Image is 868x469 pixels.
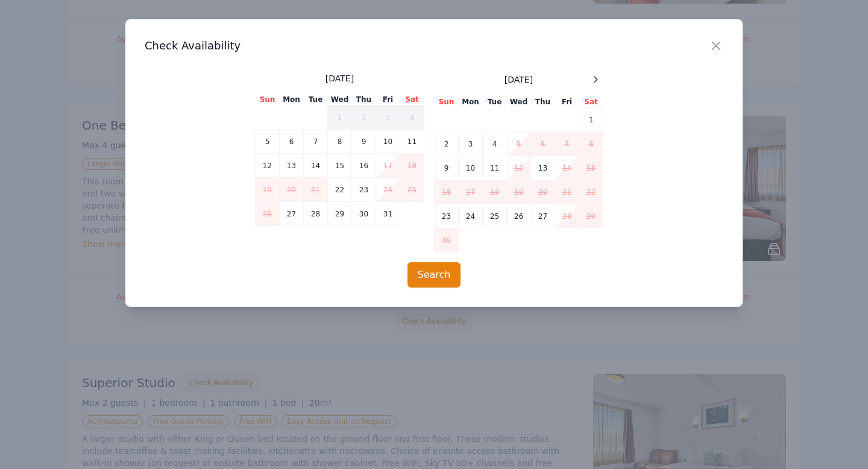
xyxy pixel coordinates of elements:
[352,154,376,178] td: 16
[579,96,603,108] th: Sat
[328,105,352,130] td: 1
[256,178,280,202] td: 19
[376,178,400,202] td: 24
[325,72,354,84] span: [DATE]
[280,154,304,178] td: 13
[459,96,483,108] th: Mon
[531,180,555,204] td: 20
[328,202,352,226] td: 29
[531,204,555,228] td: 27
[407,262,461,288] button: Search
[376,154,400,178] td: 17
[376,130,400,154] td: 10
[555,132,579,156] td: 7
[328,154,352,178] td: 15
[435,204,459,228] td: 23
[507,96,531,108] th: Wed
[352,178,376,202] td: 23
[400,130,424,154] td: 11
[435,180,459,204] td: 16
[328,130,352,154] td: 8
[555,204,579,228] td: 28
[555,96,579,108] th: Fri
[328,94,352,105] th: Wed
[507,156,531,180] td: 12
[352,105,376,130] td: 2
[304,178,328,202] td: 21
[579,156,603,180] td: 15
[579,132,603,156] td: 8
[483,96,507,108] th: Tue
[435,132,459,156] td: 2
[280,202,304,226] td: 27
[328,178,352,202] td: 22
[304,202,328,226] td: 28
[304,154,328,178] td: 14
[400,105,424,130] td: 4
[304,94,328,105] th: Tue
[256,154,280,178] td: 12
[579,108,603,132] td: 1
[459,204,483,228] td: 24
[376,94,400,105] th: Fri
[459,156,483,180] td: 10
[555,156,579,180] td: 14
[531,132,555,156] td: 6
[531,156,555,180] td: 13
[555,180,579,204] td: 21
[483,204,507,228] td: 25
[256,202,280,226] td: 26
[483,180,507,204] td: 18
[579,180,603,204] td: 22
[280,178,304,202] td: 20
[579,204,603,228] td: 29
[483,132,507,156] td: 4
[459,180,483,204] td: 17
[352,130,376,154] td: 9
[256,94,280,105] th: Sun
[435,156,459,180] td: 9
[435,228,459,253] td: 30
[507,204,531,228] td: 26
[145,39,723,53] h3: Check Availability
[531,96,555,108] th: Thu
[507,180,531,204] td: 19
[459,132,483,156] td: 3
[400,178,424,202] td: 25
[352,94,376,105] th: Thu
[400,154,424,178] td: 18
[256,130,280,154] td: 5
[507,132,531,156] td: 5
[280,94,304,105] th: Mon
[435,96,459,108] th: Sun
[280,130,304,154] td: 6
[505,74,533,86] span: [DATE]
[352,202,376,226] td: 30
[483,156,507,180] td: 11
[376,202,400,226] td: 31
[376,105,400,130] td: 3
[304,130,328,154] td: 7
[400,94,424,105] th: Sat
